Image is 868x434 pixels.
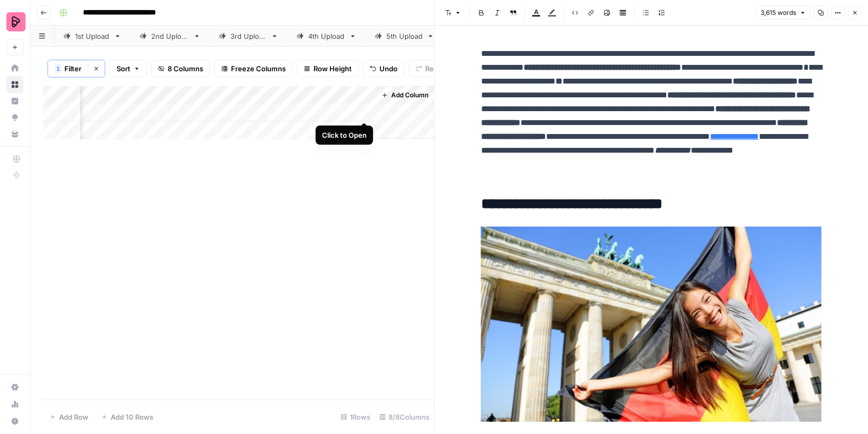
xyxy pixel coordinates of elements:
a: Settings [6,379,23,396]
span: 8 Columns [168,63,203,74]
a: Insights [6,93,23,110]
button: Freeze Columns [214,60,293,77]
button: Add 10 Rows [95,408,160,425]
div: 5th Upload [386,31,423,41]
div: 1 Rows [336,408,375,425]
span: 1 [56,64,60,73]
button: Add Column [377,88,433,102]
span: Row Height [313,63,352,74]
a: 1st Upload [54,26,130,47]
button: Workspace: Preply [6,9,23,35]
div: 1st Upload [75,31,110,41]
a: Your Data [6,126,23,143]
a: 3rd Upload [210,26,287,47]
span: Filter [64,63,81,74]
span: 3,615 words [760,8,796,18]
span: Redo [425,63,442,74]
div: 3rd Upload [230,31,267,41]
a: Home [6,60,23,77]
button: Help + Support [6,413,23,430]
div: 1 [55,64,61,73]
button: 1Filter [48,60,88,77]
a: 5th Upload [366,26,443,47]
span: Freeze Columns [231,63,286,74]
div: Click to Open [322,130,367,140]
a: 4th Upload [287,26,366,47]
a: Browse [6,76,23,93]
button: Sort [110,60,147,77]
span: Sort [117,63,130,74]
a: Opportunities [6,109,23,126]
button: Row Height [297,60,359,77]
button: 8 Columns [151,60,210,77]
img: Preply Logo [6,12,26,31]
div: 2nd Upload [151,31,189,41]
span: Add Row [59,412,88,422]
button: Add Row [43,408,95,425]
div: 4th Upload [308,31,345,41]
a: 2nd Upload [130,26,210,47]
div: 8/8 Columns [375,408,434,425]
span: Add Column [391,90,428,100]
span: Undo [379,63,398,74]
button: Redo [409,60,449,77]
button: 3,615 words [756,6,811,20]
a: Usage [6,396,23,413]
button: Undo [363,60,404,77]
span: Add 10 Rows [111,412,153,422]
